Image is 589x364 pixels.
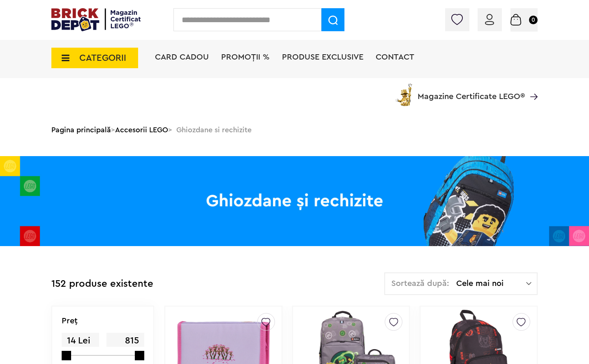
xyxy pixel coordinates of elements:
[418,82,525,101] span: Magazine Certificate LEGO®
[62,333,99,349] span: 14 Lei
[51,126,111,134] a: Pagina principală
[376,53,414,61] a: Contact
[115,126,168,134] a: Accesorii LEGO
[106,333,144,360] span: 815 Lei
[62,317,78,325] p: Preţ
[529,16,538,24] small: 0
[456,279,526,288] span: Cele mai noi
[51,272,153,296] div: 152 produse existente
[79,53,126,62] span: CATEGORII
[221,53,270,61] a: PROMOȚII %
[51,119,538,141] div: > > Ghiozdane si rechizite
[525,82,538,90] a: Magazine Certificate LEGO®
[155,53,209,61] a: Card Cadou
[282,53,363,61] a: Produse exclusive
[391,279,449,288] span: Sortează după:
